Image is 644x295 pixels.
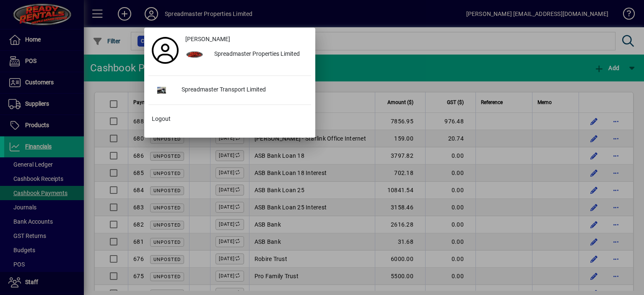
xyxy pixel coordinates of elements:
[148,43,182,58] a: Profile
[148,83,311,98] button: Spreadmaster Transport Limited
[208,47,311,62] div: Spreadmaster Properties Limited
[182,32,311,47] a: [PERSON_NAME]
[182,47,311,62] button: Spreadmaster Properties Limited
[148,112,311,127] button: Logout
[152,115,171,123] span: Logout
[185,35,230,44] span: [PERSON_NAME]
[175,83,311,98] div: Spreadmaster Transport Limited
